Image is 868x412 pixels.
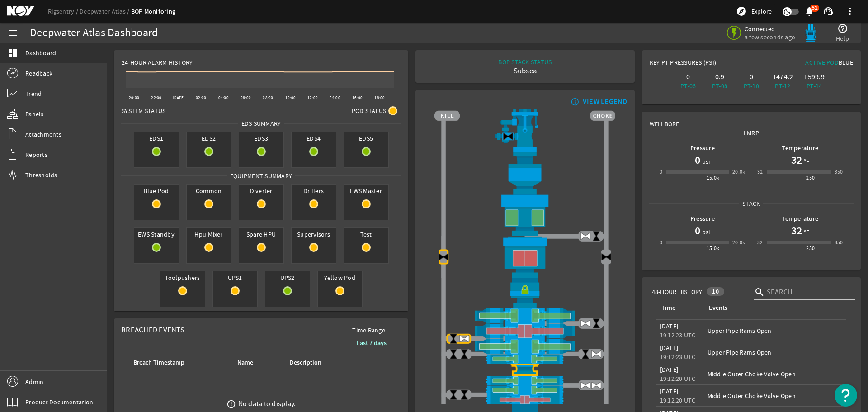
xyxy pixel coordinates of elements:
[674,81,702,90] div: PT-06
[151,95,161,100] text: 22:00
[218,95,229,100] text: 04:00
[434,109,615,152] img: RiserAdapter.png
[709,303,727,313] div: Events
[802,24,820,42] img: Bluepod.svg
[265,271,310,284] span: UPS2
[25,170,57,180] span: Thresholds
[660,167,662,176] div: 0
[344,185,388,197] span: EWS Master
[434,323,615,339] img: ShearRamClose.png
[122,58,193,67] span: 24-Hour Alarm History
[652,287,703,296] span: 48-Hour History
[700,227,710,237] span: psi
[237,358,253,368] div: Name
[804,7,814,16] button: 51
[434,278,615,308] img: RiserConnectorLock.png
[591,231,602,242] img: ValveClose.png
[134,132,179,145] span: EDS1
[290,358,321,368] div: Description
[782,214,818,223] b: Temperature
[459,349,470,360] img: ValveClose.png
[835,384,857,407] button: Open Resource Center
[448,349,459,360] img: ValveClose.png
[498,66,552,76] div: Subsea
[591,318,602,329] img: ValveClose.png
[434,236,615,278] img: LowerAnnularClose.png
[330,95,340,100] text: 14:00
[806,244,815,253] div: 250
[739,199,763,208] span: Stack
[757,238,763,247] div: 32
[708,303,839,313] div: Events
[239,185,283,197] span: Diverter
[660,331,696,339] legacy-datetime-component: 19:12:23 UTC
[238,399,296,408] div: No data to display.
[769,72,797,81] div: 1474.2
[132,358,225,368] div: Breach Timestamp
[226,399,236,409] mat-icon: error_outline
[134,228,179,241] span: EWS Standby
[569,98,580,105] mat-icon: info_outline
[25,48,56,57] span: Dashboard
[751,7,772,16] span: Explore
[737,72,765,81] div: 0
[660,365,679,374] legacy-datetime-component: [DATE]
[700,157,710,166] span: psi
[7,28,18,38] mat-icon: menu
[25,130,61,139] span: Attachments
[580,318,591,329] img: ValveOpen.png
[459,389,470,400] img: ValveClose.png
[285,95,296,100] text: 10:00
[583,97,627,106] div: VIEW LEGEND
[434,385,615,395] img: PipeRamOpen.png
[129,95,139,100] text: 20:00
[690,214,715,223] b: Pressure
[580,380,591,391] img: ValveOpen.png
[307,95,318,100] text: 12:00
[708,326,843,335] div: Upper Pipe Rams Open
[737,81,765,90] div: PT-10
[800,81,828,90] div: PT-14
[263,95,273,100] text: 08:00
[133,358,184,368] div: Breach Timestamp
[804,6,815,17] mat-icon: notifications
[160,271,205,284] span: Toolpushers
[239,132,283,145] span: EDS3
[173,95,185,100] text: [DATE]
[434,395,615,404] img: PipeRamClose.png
[344,228,388,241] span: Test
[660,374,696,383] legacy-datetime-component: 19:12:20 UTC
[757,167,763,176] div: 32
[707,173,720,182] div: 15.0k
[706,81,734,90] div: PT-08
[736,6,747,17] mat-icon: explore
[121,325,184,335] span: Breached Events
[837,23,848,34] mat-icon: help_outline
[187,228,231,241] span: Hpu-Mixer
[591,380,602,391] img: ValveOpen.png
[448,333,459,344] img: ValveClose.png
[25,109,44,118] span: Panels
[707,244,720,253] div: 15.0k
[25,377,43,386] span: Admin
[695,153,700,167] h1: 0
[187,185,231,197] span: Common
[745,33,795,41] span: a few seconds ago
[459,333,470,344] img: ValveOpen.png
[708,369,843,379] div: Middle Outer Choke Valve Open
[708,391,843,400] div: Middle Outer Choke Valve Open
[754,287,765,298] i: search
[292,185,336,197] span: Drillers
[580,349,591,360] img: ValveClose.png
[434,339,615,354] img: ShearRamOpen.png
[292,228,336,241] span: Supervisors
[352,95,363,100] text: 16:00
[434,376,615,385] img: PipeRamOpen.png
[48,7,80,15] a: Rigsentry
[434,364,615,375] img: BopBodyShearBottom_Fault.png
[122,106,165,115] span: System Status
[239,228,283,241] span: Spare HPU
[25,69,52,78] span: Readback
[434,152,615,194] img: FlexJoint.png
[732,167,745,176] div: 20.0k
